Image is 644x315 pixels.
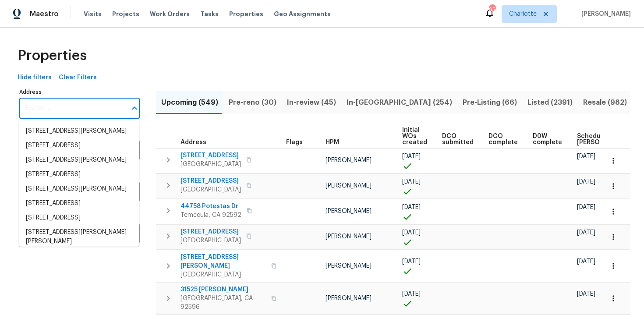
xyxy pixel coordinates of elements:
[180,160,241,169] span: [GEOGRAPHIC_DATA]
[180,285,266,294] span: 31525 [PERSON_NAME]
[402,179,421,185] span: [DATE]
[19,182,139,196] li: [STREET_ADDRESS][PERSON_NAME]
[229,96,276,109] span: Pre-reno (30)
[577,204,595,210] span: [DATE]
[59,72,97,83] span: Clear Filters
[18,72,52,83] span: Hide filters
[180,270,266,279] span: [GEOGRAPHIC_DATA]
[577,258,595,265] span: [DATE]
[402,258,421,265] span: [DATE]
[509,10,537,18] span: Charlotte
[442,133,474,145] span: DCO submitted
[84,10,102,18] span: Visits
[463,96,517,109] span: Pre-Listing (66)
[180,294,266,311] span: [GEOGRAPHIC_DATA], CA 92596
[326,295,372,301] span: [PERSON_NAME]
[19,89,140,95] label: Address
[180,177,241,185] span: [STREET_ADDRESS]
[577,133,626,145] span: Scheduled [PERSON_NAME]
[347,96,452,109] span: In-[GEOGRAPHIC_DATA] (254)
[326,183,372,189] span: [PERSON_NAME]
[326,208,372,214] span: [PERSON_NAME]
[19,98,127,119] input: Search ...
[489,5,495,14] div: 95
[402,127,427,145] span: Initial WOs created
[180,211,241,219] span: Temecula, CA 92592
[527,96,573,109] span: Listed (2391)
[18,51,87,60] span: Properties
[402,230,421,236] span: [DATE]
[19,124,139,138] li: [STREET_ADDRESS][PERSON_NAME]
[402,153,421,159] span: [DATE]
[577,153,595,159] span: [DATE]
[326,139,339,145] span: HPM
[583,96,627,109] span: Resale (982)
[150,10,190,18] span: Work Orders
[326,263,372,269] span: [PERSON_NAME]
[180,202,241,211] span: 44758 Potestas Dr
[577,179,595,185] span: [DATE]
[577,291,595,297] span: [DATE]
[128,102,141,114] button: Close
[180,253,266,270] span: [STREET_ADDRESS][PERSON_NAME]
[326,157,372,163] span: [PERSON_NAME]
[14,70,55,86] button: Hide filters
[19,138,139,153] li: [STREET_ADDRESS]
[180,139,206,145] span: Address
[229,10,263,18] span: Properties
[19,196,139,211] li: [STREET_ADDRESS]
[200,11,219,17] span: Tasks
[402,291,421,297] span: [DATE]
[19,153,139,167] li: [STREET_ADDRESS][PERSON_NAME]
[19,211,139,225] li: [STREET_ADDRESS]
[19,167,139,182] li: [STREET_ADDRESS]
[287,96,336,109] span: In-review (45)
[274,10,331,18] span: Geo Assignments
[533,133,562,145] span: D0W complete
[180,227,241,236] span: [STREET_ADDRESS]
[402,204,421,210] span: [DATE]
[19,225,139,249] li: [STREET_ADDRESS][PERSON_NAME][PERSON_NAME]
[112,10,139,18] span: Projects
[180,151,241,160] span: [STREET_ADDRESS]
[161,96,218,109] span: Upcoming (549)
[286,139,303,145] span: Flags
[180,185,241,194] span: [GEOGRAPHIC_DATA]
[55,70,100,86] button: Clear Filters
[326,234,372,240] span: [PERSON_NAME]
[30,10,59,18] span: Maestro
[180,236,241,245] span: [GEOGRAPHIC_DATA]
[488,133,518,145] span: DCO complete
[577,230,595,236] span: [DATE]
[578,10,631,18] span: [PERSON_NAME]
